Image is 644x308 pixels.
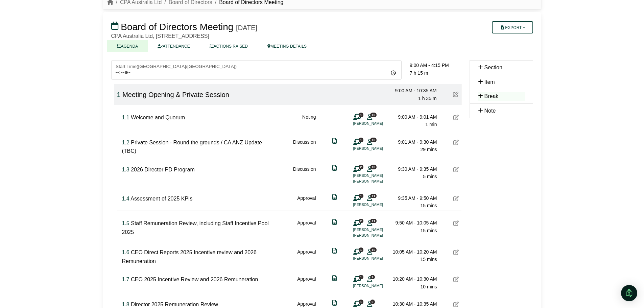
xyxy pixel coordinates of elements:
[131,115,185,120] span: Welcome and Quorum
[131,302,218,307] span: Director 2025 Remuneration Review
[484,65,502,70] span: Section
[353,227,404,233] li: [PERSON_NAME]
[390,275,437,283] div: 10:20 AM - 10:30 AM
[122,250,129,255] span: Click to fine tune number
[353,256,404,261] li: [PERSON_NAME]
[122,220,269,235] span: Staff Remuneration Review, including Staff Incentive Pool 2025
[359,165,363,169] span: 2
[370,165,377,169] span: 10
[302,113,316,128] div: Noting
[122,91,229,98] span: Meeting Opening & Private Session
[359,247,363,252] span: 1
[111,33,209,39] span: CPA Australia Ltd, [STREET_ADDRESS]
[297,219,316,238] div: Approval
[297,275,316,290] div: Approval
[359,300,363,304] span: 1
[410,62,461,69] div: 9:00 AM - 4:15 PM
[122,277,129,282] span: Click to fine tune number
[389,87,437,94] div: 9:00 AM - 10:35 AM
[122,167,129,172] span: Click to fine tune number
[420,284,437,289] span: 10 mins
[353,283,404,289] li: [PERSON_NAME]
[390,113,437,121] div: 9:00 AM - 9:01 AM
[410,70,428,76] span: 7 h 15 m
[297,248,316,265] div: Approval
[117,91,121,98] span: Click to fine tune number
[484,108,496,114] span: Note
[420,147,437,152] span: 29 mins
[423,174,437,179] span: 5 mins
[148,40,199,52] a: ATTENDANCE
[418,96,436,101] span: 1 h 35 m
[353,233,404,238] li: [PERSON_NAME]
[370,138,377,142] span: 10
[353,146,404,151] li: [PERSON_NAME]
[420,228,437,233] span: 15 mins
[425,122,437,127] span: 1 min
[370,194,377,198] span: 11
[390,219,437,227] div: 9:50 AM - 10:05 AM
[200,40,258,52] a: ACTIONS RAISED
[122,140,129,145] span: Click to fine tune number
[130,196,192,202] span: Assessment of 2025 KPIs
[122,250,257,264] span: CEO Direct Reports 2025 Incentive review and 2026 Remuneration
[390,165,437,173] div: 9:30 AM - 9:35 AM
[359,138,363,142] span: 1
[370,113,377,117] span: 10
[353,173,404,179] li: [PERSON_NAME]
[122,140,262,154] span: Private Session - Round the grounds / CA ANZ Update (TBC)
[353,202,404,208] li: [PERSON_NAME]
[370,275,375,279] span: 9
[420,257,437,262] span: 15 mins
[122,115,129,120] span: Click to fine tune number
[258,40,316,52] a: MEETING DETAILS
[484,93,499,99] span: Break
[484,79,495,85] span: Item
[353,121,404,126] li: [PERSON_NAME]
[359,194,363,198] span: 1
[420,203,437,208] span: 15 mins
[370,300,375,304] span: 9
[122,302,129,307] span: Click to fine tune number
[121,22,233,32] span: Board of Directors Meeting
[131,277,258,282] span: CEO 2025 Incentive Review and 2026 Remuneration
[370,219,377,223] span: 11
[359,275,363,279] span: 1
[390,194,437,202] div: 9:35 AM - 9:50 AM
[621,285,637,301] div: Open Intercom Messenger
[236,24,257,32] div: [DATE]
[359,219,363,223] span: 2
[297,194,316,210] div: Approval
[122,220,129,226] span: Click to fine tune number
[359,113,363,117] span: 1
[390,300,437,308] div: 10:30 AM - 10:35 AM
[492,21,533,33] button: Export
[370,247,377,252] span: 10
[107,40,148,52] a: AGENDA
[293,165,316,185] div: Discussion
[390,138,437,146] div: 9:01 AM - 9:30 AM
[131,167,195,172] span: 2026 Director PD Program
[390,248,437,256] div: 10:05 AM - 10:20 AM
[122,196,129,202] span: Click to fine tune number
[293,138,316,156] div: Discussion
[353,179,404,184] li: [PERSON_NAME]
